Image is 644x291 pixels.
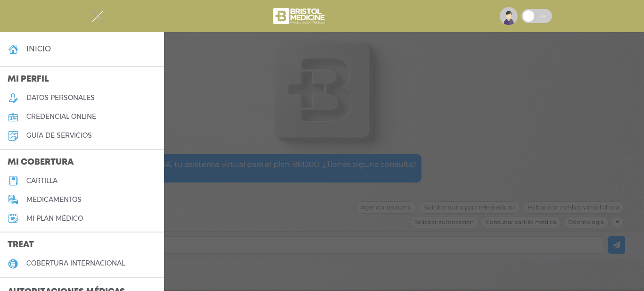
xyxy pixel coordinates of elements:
[500,7,518,25] img: profile-placeholder.svg
[26,132,92,140] h5: guía de servicios
[26,259,125,267] h5: cobertura internacional
[92,10,104,22] img: Cober_menu-close-white.svg
[26,196,82,204] h5: medicamentos
[272,5,328,27] img: bristol-medicine-blanco.png
[26,215,83,223] h5: Mi plan médico
[26,44,51,53] h4: inicio
[26,94,95,102] h5: datos personales
[26,177,58,185] h5: cartilla
[26,113,96,121] h5: credencial online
